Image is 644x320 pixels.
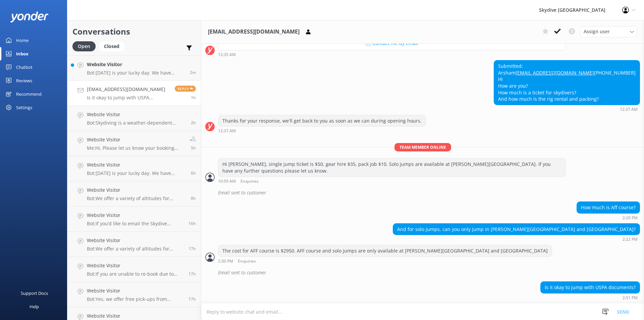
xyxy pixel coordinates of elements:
h4: Website Visitor [87,111,186,118]
p: Me: Hi, Please let us know your booking number, we will check the bus availability [87,145,185,151]
span: Oct 05 2025 11:41pm (UTC +10:00) Australia/Brisbane [189,221,196,226]
div: Support Docs [21,286,48,300]
div: Submitted: Arsham [PHONE_NUMBER] Hi How are you? How much is a ticket for skydivers? And how much... [494,60,640,105]
a: Website VisitorBot:We offer a variety of altitudes for skydiving, with all dropzones providing ju... [67,181,201,207]
p: Bot: Yes, we offer free pick-ups from popular local spots in and around [PERSON_NAME][GEOGRAPHIC_... [87,296,183,302]
p: Bot: [DATE] is your lucky day. We have exclusive offers when you book direct! Visit our specials ... [87,170,186,176]
span: Oct 06 2025 07:27am (UTC +10:00) Australia/Brisbane [191,195,196,201]
h4: Website Visitor [87,262,183,269]
div: 2025-10-06T04:34:21.203 [205,267,640,278]
div: Is it okay to jump with USPA documents? [541,282,640,293]
h4: Website Visitor [87,61,185,68]
div: Oct 06 2025 02:20pm (UTC +10:00) Australia/Brisbane [577,215,640,220]
div: Help [30,300,39,313]
div: Inbox [16,47,29,60]
div: Open [72,41,96,51]
span: Team member online [394,143,451,151]
p: Bot: If you’d like to email the Skydive Australia team, you can reach them at [EMAIL_ADDRESS][DOM... [87,221,183,227]
a: Closed [99,42,128,50]
a: Website VisitorBot:We offer a variety of altitudes for skydiving, with all dropzones providing ju... [67,232,201,257]
h4: Website Visitor [87,312,183,320]
span: Enquiries [238,259,256,264]
a: Website VisitorMe:Hi, Please let us know your booking number, we will check the bus availability5h [67,131,201,156]
a: [EMAIL_ADDRESS][DOMAIN_NAME]Is it okay to jump with USPA documents?Reply1h [67,81,201,106]
span: Oct 05 2025 10:29pm (UTC +10:00) Australia/Brisbane [189,296,196,302]
a: Website VisitorBot:[DATE] is your lucky day. We have exclusive offers when you book direct! Visit... [67,55,201,81]
span: Oct 06 2025 01:58pm (UTC +10:00) Australia/Brisbane [191,120,196,126]
div: Closed [99,41,124,51]
span: Oct 05 2025 10:29pm (UTC +10:00) Australia/Brisbane [189,271,196,277]
span: Enquiries [240,179,259,184]
div: The cost for AFF course is $2950. AFF course and solo jumps are only available at [PERSON_NAME][G... [218,245,552,257]
strong: 2:51 PM [623,296,638,300]
div: Recommend [16,87,42,101]
div: Oct 06 2025 12:37am (UTC +10:00) Australia/Brisbane [494,107,640,111]
strong: 10:59 AM [218,179,236,184]
strong: 12:37 AM [620,107,638,111]
div: Oct 06 2025 02:51pm (UTC +10:00) Australia/Brisbane [540,295,640,300]
p: Bot: We offer a variety of altitudes for skydiving, with all dropzones providing jumps up to 15,0... [87,195,186,201]
div: Email sent to customer [218,187,640,198]
h4: [EMAIL_ADDRESS][DOMAIN_NAME] [87,86,170,93]
div: 2025-10-06T01:03:21.348 [205,187,640,198]
div: Email sent to customer [218,267,640,278]
a: Website VisitorBot:Yes, we offer free pick-ups from popular local spots in and around [PERSON_NAM... [67,282,201,307]
strong: 12:37 AM [218,129,236,133]
h2: Conversations [72,25,196,38]
span: Assign user [584,28,610,35]
a: Website VisitorBot:If you’d like to email the Skydive Australia team, you can reach them at [EMAI... [67,207,201,232]
h4: Website Visitor [87,212,183,219]
a: Website VisitorBot:If you are unable to re-book due to leaving the state or country after a weath... [67,257,201,282]
a: Website VisitorBot:[DATE] is your lucky day. We have exclusive offers when you book direct! Visit... [67,156,201,181]
span: Oct 06 2025 10:53am (UTC +10:00) Australia/Brisbane [191,145,196,151]
span: Reply [175,86,196,92]
span: Oct 06 2025 09:40am (UTC +10:00) Australia/Brisbane [191,170,196,176]
a: [EMAIL_ADDRESS][DOMAIN_NAME] [516,70,594,76]
p: Bot: We offer a variety of altitudes for skydiving, with all dropzones providing jumps up to 15,0... [87,246,183,252]
h4: Website Visitor [87,287,183,294]
span: Oct 06 2025 03:58pm (UTC +10:00) Australia/Brisbane [190,70,196,75]
img: yonder-white-logo.png [10,11,49,22]
div: Oct 06 2025 10:59am (UTC +10:00) Australia/Brisbane [218,179,566,184]
strong: 12:35 AM [218,53,236,57]
span: Oct 05 2025 10:58pm (UTC +10:00) Australia/Brisbane [189,246,196,252]
a: Website VisitorBot:Skydiving is a weather-dependent activity, and while it usually takes a couple... [67,106,201,131]
strong: 2:30 PM [218,259,233,264]
strong: 2:20 PM [623,216,638,220]
div: Assign User [580,26,637,37]
button: 📩 Contact me by email [218,37,566,50]
div: Chatbot [16,60,33,74]
span: Oct 06 2025 02:51pm (UTC +10:00) Australia/Brisbane [191,95,196,100]
p: Is it okay to jump with USPA documents? [87,95,170,101]
div: Settings [16,101,32,114]
div: Reviews [16,74,32,87]
h3: [EMAIL_ADDRESS][DOMAIN_NAME] [208,28,300,36]
h4: Website Visitor [87,136,185,143]
div: Oct 06 2025 12:35am (UTC +10:00) Australia/Brisbane [218,52,566,57]
div: And for solo jumps, can you only jump in [PERSON_NAME][GEOGRAPHIC_DATA] and [GEOGRAPHIC_DATA]? [393,224,640,235]
p: Bot: [DATE] is your lucky day. We have exclusive offers when you book direct! Visit our specials ... [87,70,185,76]
div: Oct 06 2025 12:37am (UTC +10:00) Australia/Brisbane [218,128,426,133]
div: Oct 06 2025 02:22pm (UTC +10:00) Australia/Brisbane [393,237,640,241]
strong: 2:22 PM [623,237,638,241]
div: How much is Aff course? [577,202,640,213]
a: Open [72,42,99,50]
h4: Website Visitor [87,186,186,194]
div: Thanks for your response, we'll get back to you as soon as we can during opening hours. [218,115,426,127]
h4: Website Visitor [87,161,186,169]
div: Oct 06 2025 02:30pm (UTC +10:00) Australia/Brisbane [218,259,552,264]
p: Bot: Skydiving is a weather-dependent activity, and while it usually takes a couple of hours, you... [87,120,186,126]
p: Bot: If you are unable to re-book due to leaving the state or country after a weather-related can... [87,271,183,277]
div: Hi [PERSON_NAME], single jump ticket is $50, gear hire $35, pack job $10. Solo jumps are availabl... [218,158,566,176]
h4: Website Visitor [87,237,183,244]
div: Home [16,34,29,47]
